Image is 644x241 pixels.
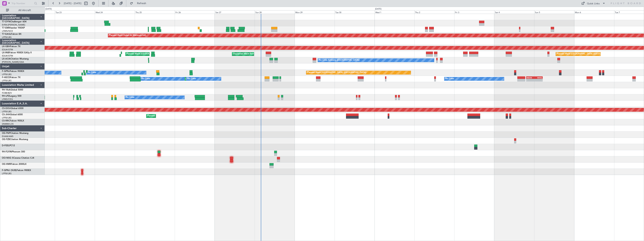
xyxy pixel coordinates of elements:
[2,138,28,141] a: OE-FZBCitation Mustang
[128,0,151,6] button: Refresh
[2,58,29,60] a: LX-AOACitation Mustang
[454,10,494,14] div: Fri 3
[2,48,13,51] a: EDLW/DTM
[141,76,150,82] div: No Crew
[2,27,25,29] a: T7-EMIHawker 900XP
[2,45,20,48] a: LX-GBHFalcon 7X
[2,132,10,134] span: OE-FNP
[64,2,81,5] span: [DATE] - [DATE]
[375,10,415,14] div: Wed 1
[2,107,23,110] a: CS-DOUGlobal 6500
[87,70,96,75] div: No Crew
[2,23,25,26] a: EVRA/[PERSON_NAME]
[4,7,41,13] button: All Aircraft
[2,163,11,165] span: OE-HMR
[45,8,52,11] div: [DATE]
[175,10,215,14] div: Fri 26
[2,151,12,153] span: 9H-FLYIN
[2,135,13,138] a: EHAM/AMS
[2,114,23,116] a: CS-JHHGlobal 6000
[2,120,10,122] span: CS-RRC
[534,77,542,79] div: WSSL
[233,51,267,57] div: Unplanned Maint Roma (Ciampino)
[295,10,335,14] div: Mon 29
[2,138,10,141] span: OE-FZB
[147,113,206,119] div: Planned Maint [GEOGRAPHIC_DATA] ([GEOGRAPHIC_DATA])
[2,89,10,91] span: 9H-YAA
[135,10,175,14] div: Thu 25
[2,114,10,116] span: CS-JHH
[2,169,17,172] span: F-GPNJ (SUB)
[375,8,381,11] div: [DATE]
[2,89,23,91] a: 9H-YAAGlobal 5000
[335,10,375,14] div: Tue 30
[2,27,9,29] span: T7-EMI
[215,10,255,14] div: Sat 27
[557,51,616,57] div: Planned Maint [GEOGRAPHIC_DATA] ([GEOGRAPHIC_DATA])
[319,57,360,63] div: No Crew Antwerp ([GEOGRAPHIC_DATA])
[2,30,13,32] a: LFMN/NCE
[55,10,95,14] div: Tue 23
[2,132,29,134] a: OE-FNPCitation Mustang
[126,95,134,100] div: No Crew
[2,145,9,147] span: D-FEEL
[534,10,574,14] div: Sun 5
[2,70,10,72] span: F-GPNJ
[2,157,34,159] a: OO-NSG SCessna Citation CJ4
[2,169,31,172] a: F-GPNJ (SUB)Falcon 900EX
[2,33,21,35] a: T7-EAGLFalcon 8X
[587,2,600,6] div: Quick Links
[2,172,12,175] a: LFPB/LBG
[2,110,12,113] a: LFPB/LBG
[2,73,12,76] a: LFPB/LBG
[2,151,25,153] a: 9H-FLYINPhenom 300
[2,21,26,23] a: T7-DYNChallenger 604
[2,79,12,82] a: LFPB/LBG
[126,51,186,57] div: Planned Maint [GEOGRAPHIC_DATA] ([GEOGRAPHIC_DATA])
[494,10,534,14] div: Sat 4
[2,21,10,23] span: T7-DYN
[2,52,32,54] a: LX-INBFalcon 900EX EASy II
[307,70,366,75] div: Planned Maint [GEOGRAPHIC_DATA] ([GEOGRAPHIC_DATA])
[187,76,196,82] div: No Crew
[414,10,454,14] div: Thu 2
[2,54,13,57] a: EDLW/DTM
[2,123,14,125] a: DNMM/LOS
[134,2,150,5] span: Refresh
[2,120,24,122] a: CS-RRCFalcon 900LX
[574,10,614,14] div: Mon 6
[2,157,13,159] span: OO-NSG S
[2,145,15,147] a: D-FEELPC12
[2,76,10,79] span: F-HECD
[2,52,9,54] span: LX-INB
[109,33,146,38] div: Planned Maint Dubai (Al Maktoum Intl)
[2,70,24,72] a: F-GPNJFalcon 900EX
[2,107,11,110] span: CS-DOU
[527,79,534,81] div: -
[2,98,13,101] a: LFMD/CEQ
[2,36,12,39] a: LFPB/LBG
[2,116,12,119] a: LFPB/LBG
[527,77,534,79] div: HEGN
[2,45,10,48] span: LX-GBH
[11,1,33,6] input: Trip Number
[2,76,20,79] a: F-HECDFalcon 7X
[2,33,11,35] span: T7-EAGL
[10,9,40,12] span: All Aircraft
[2,95,21,97] a: 9H-LPZLegacy 500
[255,10,295,14] div: Sun 28
[445,76,454,82] div: No Crew
[2,95,9,97] span: 9H-LPZ
[2,163,26,165] a: OE-HMRFalcon 2000LX
[2,58,11,60] span: LX-AOA
[2,61,24,63] a: [PERSON_NAME]/QSA
[579,0,607,6] button: Quick Links
[534,79,542,81] div: -
[95,10,135,14] div: Wed 24
[2,92,12,94] a: FCBB/BZV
